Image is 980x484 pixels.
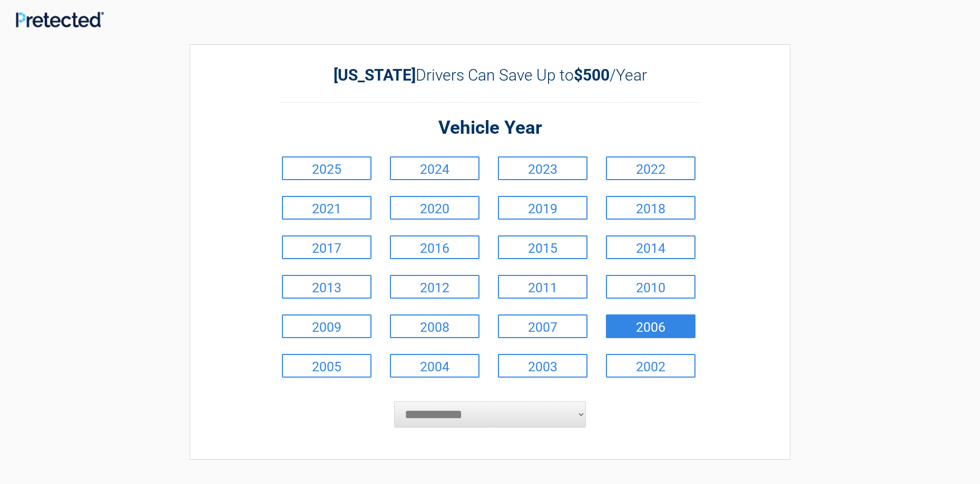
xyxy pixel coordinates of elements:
a: 2010 [606,275,695,299]
a: 2022 [606,156,695,180]
b: [US_STATE] [334,66,416,84]
a: 2017 [282,235,371,259]
a: 2024 [390,156,479,180]
a: 2018 [606,196,695,220]
b: $500 [574,66,610,84]
a: 2015 [498,235,587,259]
a: 2002 [606,354,695,378]
a: 2005 [282,354,371,378]
a: 2013 [282,275,371,299]
a: 2004 [390,354,479,378]
a: 2009 [282,314,371,338]
a: 2012 [390,275,479,299]
a: 2003 [498,354,587,378]
h2: Drivers Can Save Up to /Year [279,66,701,84]
a: 2014 [606,235,695,259]
a: 2007 [498,314,587,338]
a: 2019 [498,196,587,220]
a: 2021 [282,196,371,220]
a: 2011 [498,275,587,299]
a: 2016 [390,235,479,259]
a: 2020 [390,196,479,220]
img: Main Logo [16,12,104,27]
a: 2006 [606,314,695,338]
a: 2008 [390,314,479,338]
a: 2023 [498,156,587,180]
a: 2025 [282,156,371,180]
h2: Vehicle Year [279,116,701,141]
